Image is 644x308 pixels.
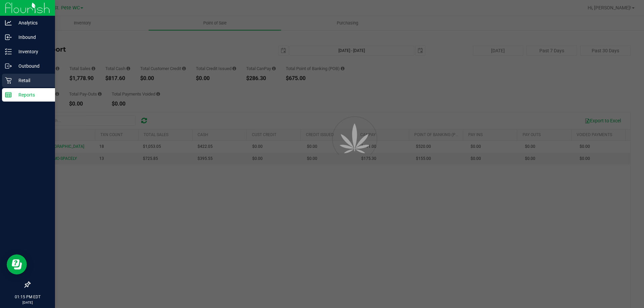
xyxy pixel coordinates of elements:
[12,91,52,99] p: Reports
[3,294,52,300] p: 01:15 PM EDT
[12,62,52,70] p: Outbound
[5,77,12,84] inline-svg: Retail
[5,63,12,69] inline-svg: Outbound
[5,91,12,98] inline-svg: Reports
[12,33,52,41] p: Inbound
[7,254,27,274] iframe: Resource center
[5,19,12,26] inline-svg: Analytics
[3,300,52,305] p: [DATE]
[12,76,52,84] p: Retail
[5,34,12,41] inline-svg: Inbound
[12,19,52,27] p: Analytics
[5,48,12,55] inline-svg: Inventory
[12,48,52,56] p: Inventory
